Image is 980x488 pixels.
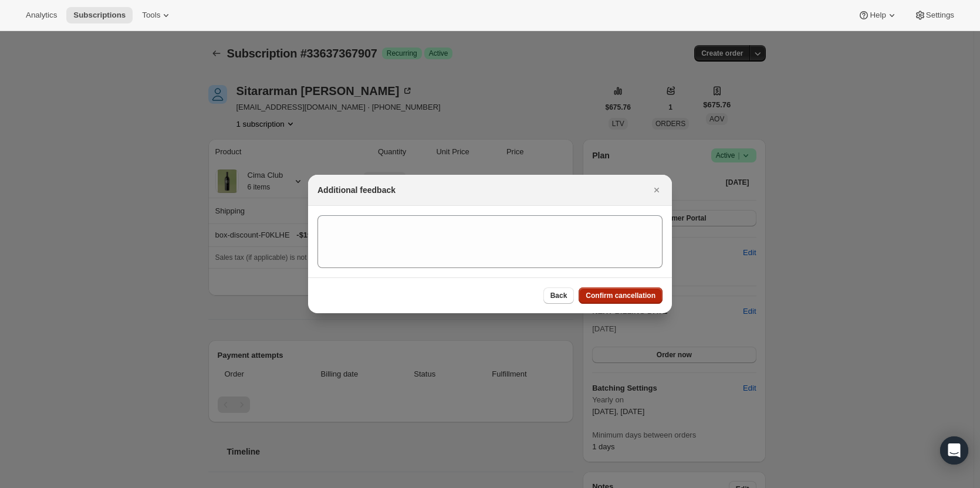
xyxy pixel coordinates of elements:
button: Subscriptions [66,7,133,23]
h2: Additional feedback [317,184,396,196]
span: Back [550,291,567,300]
span: Settings [926,11,954,20]
span: Subscriptions [73,11,126,20]
button: Confirm cancellation [579,287,663,304]
button: Help [851,7,904,23]
button: Close [648,182,665,198]
span: Tools [142,11,160,20]
span: Analytics [26,11,57,20]
button: Analytics [19,7,64,23]
span: Confirm cancellation [586,291,655,300]
button: Back [543,287,575,304]
button: Tools [135,7,179,23]
span: Help [870,11,886,20]
button: Settings [907,7,961,23]
div: Open Intercom Messenger [940,436,968,465]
